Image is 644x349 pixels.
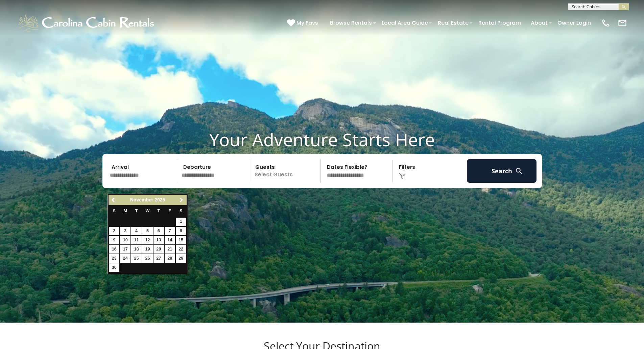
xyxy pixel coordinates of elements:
[176,218,186,226] a: 1
[296,19,318,27] span: My Favs
[120,227,130,235] a: 3
[176,254,186,263] a: 29
[120,254,130,263] a: 24
[111,197,116,203] span: Previous
[142,245,153,254] a: 19
[120,245,130,254] a: 17
[467,159,537,183] button: Search
[131,227,142,235] a: 4
[165,254,175,263] a: 28
[165,227,175,235] a: 7
[165,236,175,244] a: 14
[475,17,524,29] a: Rental Program
[131,245,142,254] a: 18
[158,209,160,213] span: Thursday
[135,209,138,213] span: Tuesday
[165,245,175,254] a: 21
[109,263,119,272] a: 30
[131,254,142,263] a: 25
[130,197,153,202] span: November
[177,196,186,204] a: Next
[378,17,431,29] a: Local Area Guide
[142,236,153,244] a: 12
[515,167,523,175] img: search-regular-white.png
[153,254,164,263] a: 27
[601,18,611,28] img: phone-regular-white.png
[180,209,182,213] span: Saturday
[153,227,164,235] a: 6
[168,209,171,213] span: Friday
[109,245,119,254] a: 16
[109,196,118,204] a: Previous
[142,254,153,263] a: 26
[17,13,157,33] img: White-1-1-2.png
[327,17,375,29] a: Browse Rentals
[399,173,406,179] img: filter--v1.png
[179,197,184,203] span: Next
[142,227,153,235] a: 5
[109,227,119,235] a: 2
[123,209,127,213] span: Monday
[153,245,164,254] a: 20
[251,159,321,183] p: Select Guests
[434,17,472,29] a: Real Estate
[618,18,627,28] img: mail-regular-white.png
[153,236,164,244] a: 13
[131,236,142,244] a: 11
[176,245,186,254] a: 22
[5,129,639,150] h1: Your Adventure Starts Here
[154,197,165,202] span: 2025
[554,17,594,29] a: Owner Login
[109,254,119,263] a: 23
[146,209,150,213] span: Wednesday
[109,236,119,244] a: 9
[527,17,551,29] a: About
[120,236,130,244] a: 10
[176,236,186,244] a: 15
[287,19,320,27] a: My Favs
[113,209,116,213] span: Sunday
[176,227,186,235] a: 8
